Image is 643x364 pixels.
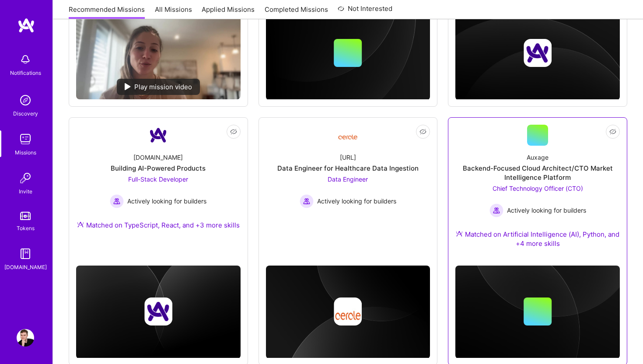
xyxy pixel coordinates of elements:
[127,196,206,206] span: Actively looking for builders
[69,5,145,19] a: Recommended Missions
[266,125,430,238] a: Company Logo[URL]Data Engineer for Healthcare Data IngestionData Engineer Actively looking for bu...
[17,245,34,262] img: guide book
[17,130,34,148] img: teamwork
[265,5,328,19] a: Completed Missions
[493,185,583,192] span: Chief Technology Officer (CTO)
[419,128,426,135] i: icon EyeClosed
[334,297,362,325] img: Company logo
[117,79,200,95] div: Play mission video
[328,175,368,183] span: Data Engineer
[337,128,358,142] img: Company Logo
[609,128,616,135] i: icon EyeClosed
[300,194,314,208] img: Actively looking for builders
[527,153,549,162] div: Auxage
[456,230,463,237] img: Ateam Purple Icon
[489,203,503,217] img: Actively looking for builders
[13,109,38,118] div: Discovery
[20,212,31,220] img: tokens
[17,91,34,109] img: discovery
[455,164,620,182] div: Backend-Focused Cloud Architect/CTO Market Intelligence Platform
[10,68,41,77] div: Notifications
[340,153,356,162] div: [URL]
[77,221,84,228] img: Ateam Purple Icon
[230,128,237,135] i: icon EyeClosed
[338,3,392,19] a: Not Interested
[17,17,35,33] img: logo
[524,39,552,67] img: Company logo
[128,175,188,183] span: Full-Stack Developer
[202,5,255,19] a: Applied Missions
[455,266,620,359] img: cover
[17,224,35,233] div: Tokens
[76,266,241,359] img: cover
[76,125,241,240] a: Company Logo[DOMAIN_NAME]Building AI-Powered ProductsFull-Stack Developer Actively looking for bu...
[144,297,172,325] img: Company logo
[19,187,32,196] div: Invite
[317,196,396,206] span: Actively looking for builders
[148,125,169,146] img: Company Logo
[125,83,131,90] img: play
[77,220,240,230] div: Matched on TypeScript, React, and +3 more skills
[4,262,47,272] div: [DOMAIN_NAME]
[455,230,620,248] div: Matched on Artificial Intelligence (AI), Python, and +4 more skills
[455,125,620,259] a: AuxageBackend-Focused Cloud Architect/CTO Market Intelligence PlatformChief Technology Officer (C...
[266,266,430,359] img: cover
[15,148,36,157] div: Missions
[110,194,124,208] img: Actively looking for builders
[277,164,419,173] div: Data Engineer for Healthcare Data Ingestion
[133,153,183,162] div: [DOMAIN_NAME]
[17,51,34,68] img: bell
[76,7,241,99] img: No Mission
[17,169,34,187] img: Invite
[17,329,34,346] img: User Avatar
[14,329,36,346] a: User Avatar
[155,5,192,19] a: All Missions
[111,164,206,173] div: Building AI-Powered Products
[507,206,586,215] span: Actively looking for builders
